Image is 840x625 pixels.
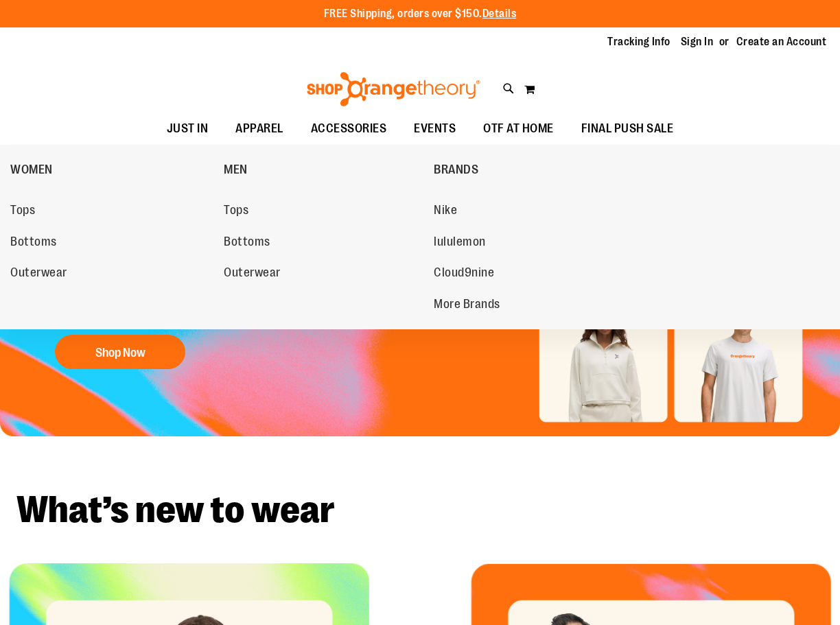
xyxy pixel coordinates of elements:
p: FREE Shipping, orders over $150. [324,6,517,22]
h2: What’s new to wear [16,491,824,529]
span: Tops [224,203,248,220]
span: More Brands [434,297,500,314]
span: Outerwear [10,266,67,283]
span: APPAREL [235,113,283,144]
span: BRANDS [434,163,478,180]
span: Bottoms [10,235,57,252]
span: Bottoms [224,235,270,252]
span: EVENTS [414,113,456,144]
span: MEN [224,163,248,180]
span: FINAL PUSH SALE [581,113,674,144]
a: Sign In [681,34,714,49]
span: Outerwear [224,266,281,283]
span: lululemon [434,235,486,252]
a: Details [482,8,517,20]
img: Shop Orangetheory [305,72,482,106]
button: Shop Now [55,335,185,369]
span: WOMEN [10,163,53,180]
span: Nike [434,203,457,220]
span: Cloud9nine [434,266,494,283]
a: Create an Account [736,34,827,49]
a: Tracking Info [607,34,670,49]
span: ACCESSORIES [311,113,387,144]
span: OTF AT HOME [483,113,554,144]
span: Tops [10,203,35,220]
span: JUST IN [167,113,209,144]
